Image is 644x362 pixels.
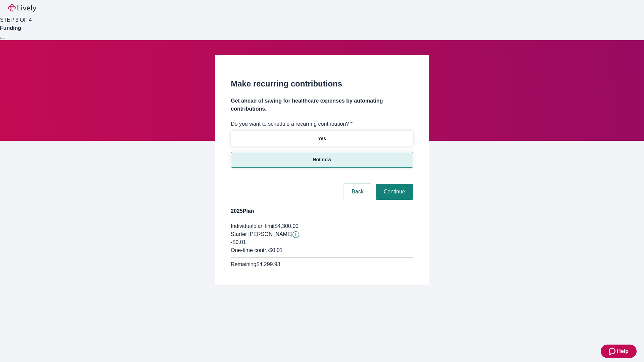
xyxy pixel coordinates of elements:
[609,347,617,355] svg: Zendesk support icon
[231,120,353,128] label: Do you want to schedule a recurring contribution? *
[231,152,413,168] button: Not now
[256,261,280,267] span: $4,299.98
[231,207,413,215] h4: 2025 Plan
[231,78,413,90] h2: Make recurring contributions
[376,184,413,200] button: Continue
[313,156,331,163] p: Not now
[601,345,637,358] button: Zendesk support iconHelp
[231,261,256,267] span: Remaining
[343,184,372,200] button: Back
[231,239,246,245] span: -$0.01
[8,4,36,12] img: Lively
[275,223,299,229] span: $4,300.00
[231,247,267,253] span: One-time contr.
[231,97,413,113] h4: Get ahead of saving for healthcare expenses by automating contributions.
[292,231,299,238] svg: Starter penny details
[231,131,413,146] button: Yes
[318,135,326,142] p: Yes
[231,231,292,237] span: Starter [PERSON_NAME]
[617,347,629,355] span: Help
[231,223,275,229] span: Individual plan limit
[292,231,299,238] button: Lively will contribute $0.01 to establish your account
[267,247,282,253] span: - $0.01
